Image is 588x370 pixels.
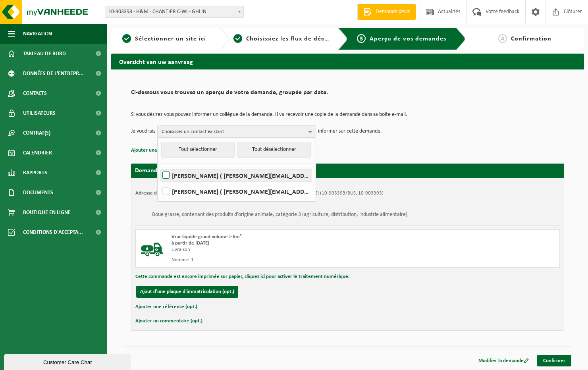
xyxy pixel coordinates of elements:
[23,222,83,242] span: Conditions d'accepta...
[135,316,202,326] button: Ajouter un commentaire (opt.)
[135,302,197,312] button: Ajouter une référence (opt.)
[23,64,84,83] span: Données de l'entrepr...
[511,36,551,42] span: Confirmation
[23,202,71,222] span: Boutique en ligne
[370,36,446,42] span: Aperçu de vos demandes
[115,34,214,44] a: 1Sélectionner un site ici
[162,126,305,138] span: Choisissez un contact existant
[131,89,564,100] h2: Ci-dessous vous trouvez un aperçu de votre demande, groupée par date.
[172,234,241,239] span: Vrac liquide grand volume > 6m³
[23,83,47,103] span: Contacts
[157,125,316,137] button: Choisissez un contact existant
[498,34,507,43] span: 4
[233,34,242,43] span: 2
[23,103,56,123] span: Utilisateurs
[161,185,312,197] label: [PERSON_NAME] ( [PERSON_NAME][EMAIL_ADDRESS][DOMAIN_NAME] )
[23,183,53,202] span: Documents
[23,163,47,183] span: Rapports
[161,142,235,158] button: Tout sélectionner
[537,355,571,366] a: Confirmer
[374,8,412,16] span: Demande devis
[357,34,366,43] span: 3
[131,125,155,137] p: Je voudrais
[161,170,312,181] label: [PERSON_NAME] ( [PERSON_NAME][EMAIL_ADDRESS][DOMAIN_NAME] )
[23,44,66,64] span: Tableau de bord
[136,286,238,298] button: Ajout d'une plaque d'immatriculation (opt.)
[152,208,407,221] h3: Boue grasse, contenant des produits d'origine animale, catégorie 3 (agriculture, distribution, in...
[318,125,382,137] p: informer sur cette demande.
[105,6,244,18] span: 10-903393 - H&M - CHANTIER C-WI - GHLIN
[23,143,52,163] span: Calendrier
[122,34,131,43] span: 1
[472,355,535,366] a: Modifier la demande
[357,4,416,20] a: Demande devis
[135,36,206,42] span: Sélectionner un site ici
[172,241,209,246] strong: à partir de [DATE]
[131,145,193,156] button: Ajouter une référence (opt.)
[135,191,185,196] strong: Adresse de placement:
[172,247,380,253] div: Livraison
[135,272,349,282] button: Cette commande est encore imprimée sur papier, cliquez ici pour activer le traitement numérique.
[233,34,332,44] a: 2Choisissiez les flux de déchets et récipients
[172,257,380,263] div: Nombre: 1
[140,234,164,258] img: BL-LQ-LV.png
[237,142,311,158] button: Tout désélectionner
[23,123,50,143] span: Contrat(s)
[4,353,133,370] iframe: chat widget
[246,36,378,42] span: Choisissiez les flux de déchets et récipients
[23,24,52,44] span: Navigation
[105,6,243,17] span: 10-903393 - H&M - CHANTIER C-WI - GHLIN
[135,168,195,174] strong: Demande pour [DATE]
[131,112,564,118] p: Si vous désirez vous pouvez informer un collègue de la demande. Il va recevoir une copie de la de...
[111,54,584,69] h2: Overzicht van uw aanvraag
